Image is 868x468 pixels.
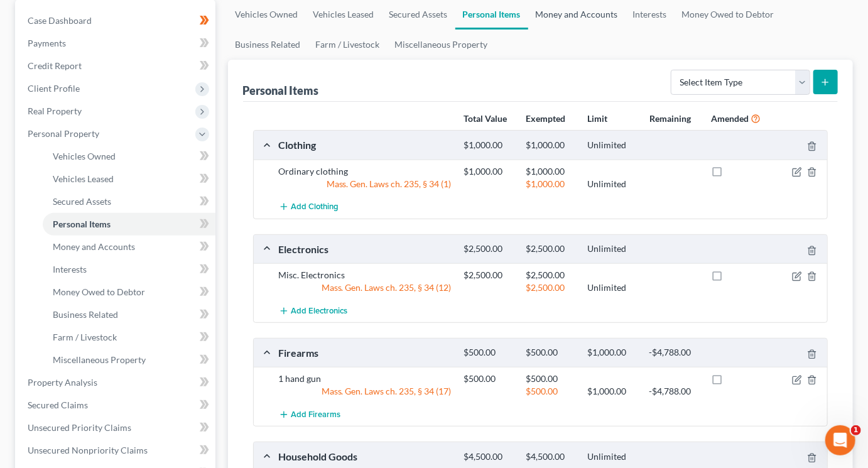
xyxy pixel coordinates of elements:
div: $1,000.00 [458,165,519,178]
div: $500.00 [519,385,581,398]
span: Case Dashboard [28,15,92,26]
a: Miscellaneous Property [388,30,496,60]
div: $4,500.00 [458,451,519,463]
a: Secured Assets [43,190,215,213]
a: Money Owed to Debtor [43,281,215,303]
span: Miscellaneous Property [53,354,146,365]
div: $4,500.00 [519,451,581,463]
a: Unsecured Nonpriority Claims [18,439,215,462]
span: Money Owed to Debtor [53,286,145,297]
button: Add Firearms [279,403,341,426]
a: Business Related [43,303,215,326]
span: Farm / Livestock [53,332,117,342]
div: -$4,788.00 [643,385,705,398]
a: Farm / Livestock [43,326,215,349]
div: $2,500.00 [458,243,519,255]
a: Unsecured Priority Claims [18,416,215,439]
div: Firearms [273,346,458,359]
div: $1,000.00 [519,139,581,151]
a: Secured Claims [18,394,215,416]
span: Secured Assets [53,196,111,207]
span: Credit Report [28,60,82,71]
div: Clothing [273,138,458,151]
div: $500.00 [519,347,581,359]
span: Unsecured Nonpriority Claims [28,445,148,455]
a: Credit Report [18,55,215,77]
span: Unsecured Priority Claims [28,422,131,433]
span: Payments [28,38,66,48]
span: Add Firearms [291,410,341,420]
div: Electronics [273,242,458,256]
div: $1,000.00 [581,347,643,359]
div: $1,000.00 [581,385,643,398]
button: Add Electronics [279,299,348,322]
span: Property Analysis [28,377,97,388]
span: Secured Claims [28,400,88,410]
a: Business Related [228,30,308,60]
span: Money and Accounts [53,241,135,252]
strong: Amended [712,113,749,124]
span: Interests [53,264,87,275]
div: Unlimited [581,139,643,151]
a: Farm / Livestock [308,30,388,60]
a: Vehicles Owned [43,145,215,168]
div: Unlimited [581,243,643,255]
span: Real Property [28,106,82,116]
div: $1,000.00 [519,178,581,190]
span: Business Related [53,309,118,320]
span: 1 [851,425,861,435]
div: $500.00 [519,373,581,385]
div: $2,500.00 [458,269,519,281]
div: -$4,788.00 [643,347,705,359]
a: Personal Items [43,213,215,236]
div: $1,000.00 [458,139,519,151]
strong: Exempted [526,113,565,124]
div: Misc. Electronics [273,269,458,281]
a: Interests [43,258,215,281]
span: Personal Property [28,128,99,139]
div: Household Goods [273,450,458,463]
span: Personal Items [53,219,111,229]
div: Mass. Gen. Laws ch. 235, § 34 (1) [273,178,458,190]
div: $500.00 [458,347,519,359]
div: $500.00 [458,373,519,385]
div: $2,500.00 [519,269,581,281]
iframe: Intercom live chat [825,425,855,455]
div: $2,500.00 [519,281,581,294]
span: Vehicles Leased [53,173,114,184]
span: Add Electronics [291,306,348,316]
button: Add Clothing [279,195,339,219]
div: Personal Items [243,83,319,98]
a: Property Analysis [18,371,215,394]
div: Unlimited [581,281,643,294]
span: Client Profile [28,83,80,94]
a: Vehicles Leased [43,168,215,190]
strong: Total Value [464,113,507,124]
div: 1 hand gun [273,373,458,385]
a: Miscellaneous Property [43,349,215,371]
div: Mass. Gen. Laws ch. 235, § 34 (12) [273,281,458,294]
span: Vehicles Owned [53,151,116,161]
div: $1,000.00 [519,165,581,178]
div: Ordinary clothing [273,165,458,178]
a: Money and Accounts [43,236,215,258]
div: Unlimited [581,178,643,190]
strong: Limit [588,113,608,124]
strong: Remaining [649,113,691,124]
div: Unlimited [581,451,643,463]
a: Payments [18,32,215,55]
span: Add Clothing [291,202,339,212]
a: Case Dashboard [18,9,215,32]
div: $2,500.00 [519,243,581,255]
div: Mass. Gen. Laws ch. 235, § 34 (17) [273,385,458,398]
